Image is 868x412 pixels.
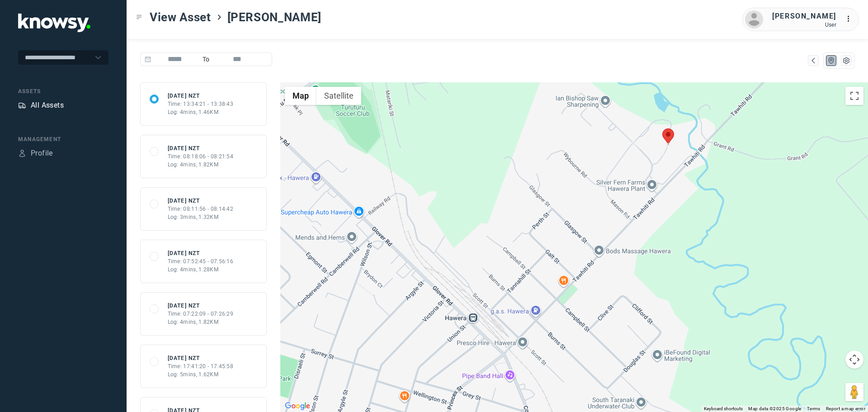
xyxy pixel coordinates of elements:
img: Google [283,400,312,412]
img: Application Logo [18,14,90,32]
div: Toggle Menu [136,14,142,20]
button: Show street map [285,87,316,105]
div: Profile [18,149,26,157]
span: To [199,52,213,66]
span: Map data ©2025 Google [748,406,801,411]
div: Time: 08:18:06 - 08:21:54 [168,152,234,161]
div: Assets [18,87,108,95]
div: Time: 13:34:21 - 13:38:43 [168,100,234,108]
div: : [845,14,856,26]
div: [DATE] NZT [168,197,234,205]
div: User [772,22,836,28]
tspan: ... [846,15,855,22]
div: [DATE] NZT [168,92,234,100]
div: Time: 07:52:45 - 07:56:16 [168,257,234,265]
div: Log: 4mins, 1.82KM [168,318,234,326]
div: All Assets [31,100,64,111]
button: Toggle fullscreen view [845,87,863,105]
button: Drag Pegman onto the map to open Street View [845,383,863,401]
div: Management [18,135,108,143]
div: : [845,14,856,24]
div: [DATE] NZT [168,354,234,362]
div: Time: 07:22:09 - 07:26:29 [168,310,234,318]
div: Map [809,57,817,65]
div: Time: 08:11:56 - 08:14:42 [168,205,234,213]
a: AssetsAll Assets [18,100,64,111]
div: Log: 4mins, 1.46KM [168,108,234,116]
div: Log: 4mins, 1.82KM [168,161,234,169]
div: Map [827,57,835,65]
a: ProfileProfile [18,148,53,159]
div: [DATE] NZT [168,144,234,152]
div: [DATE] NZT [168,249,234,257]
a: Open this area in Google Maps (opens a new window) [283,400,312,412]
div: Log: 3mins, 1.32KM [168,213,234,221]
div: Time: 17:41:20 - 17:45:58 [168,362,234,370]
button: Keyboard shortcuts [704,406,743,412]
div: Assets [18,101,26,109]
div: [DATE] NZT [168,302,234,310]
div: List [842,57,850,65]
div: [PERSON_NAME] [772,11,836,22]
div: Log: 4mins, 1.28KM [168,265,234,274]
a: Report a map error [826,406,865,411]
a: Terms (opens in new tab) [807,406,821,411]
span: View Asset [150,9,211,25]
div: Profile [31,148,53,159]
img: avatar.png [745,10,763,28]
button: Show satellite imagery [316,87,361,105]
button: Map camera controls [845,350,863,369]
div: > [216,14,223,21]
span: [PERSON_NAME] [227,9,321,25]
div: Log: 5mins, 1.62KM [168,370,234,379]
